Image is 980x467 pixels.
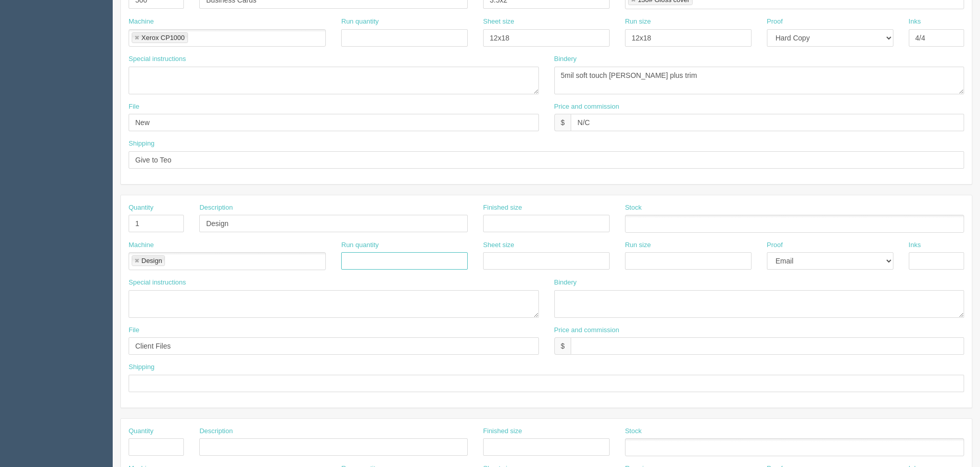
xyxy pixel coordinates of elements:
label: Machine [129,17,154,27]
div: Xerox CP1000 [141,34,185,41]
div: $ [554,114,571,131]
label: Description [199,427,233,436]
label: Inks [909,240,921,250]
label: File [129,102,139,112]
label: Bindery [554,278,577,288]
label: Machine [129,240,154,250]
label: Shipping [129,139,155,149]
label: Special instructions [129,54,186,64]
label: Shipping [129,362,155,372]
label: Bindery [554,54,577,64]
label: Stock [625,427,642,436]
div: $ [554,337,571,355]
label: Run size [625,240,651,250]
label: Proof [767,240,783,250]
label: Finished size [483,203,522,213]
label: Quantity [129,427,153,436]
label: Finished size [483,427,522,436]
div: Design [141,257,162,264]
label: Inks [909,17,921,27]
label: Quantity [129,203,153,213]
label: Special instructions [129,278,186,288]
label: File [129,326,139,335]
label: Description [199,203,233,213]
label: Run quantity [341,17,379,27]
label: Price and commission [554,102,619,112]
label: Run quantity [341,240,379,250]
label: Price and commission [554,326,619,335]
label: Sheet size [483,240,514,250]
label: Sheet size [483,17,514,27]
label: Stock [625,203,642,213]
label: Proof [767,17,783,27]
label: Run size [625,17,651,27]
